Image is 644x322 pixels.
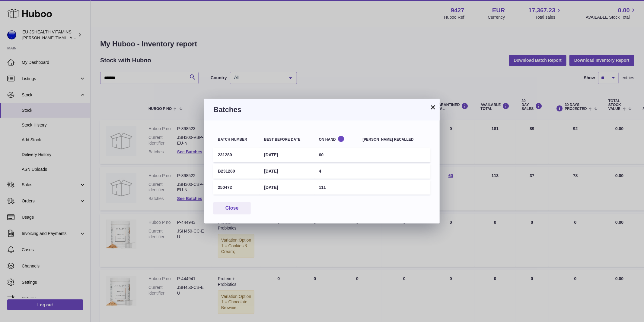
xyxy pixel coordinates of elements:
[319,136,354,141] div: On Hand
[314,148,358,162] td: 60
[218,138,255,142] div: Batch number
[264,138,310,142] div: Best before date
[213,105,431,114] h3: Batches
[429,104,437,111] button: ×
[213,180,260,195] td: 250472
[314,180,358,195] td: 111
[314,164,358,179] td: 4
[363,138,426,142] div: [PERSON_NAME] recalled
[213,148,260,162] td: 231280
[213,164,260,179] td: B231280
[260,148,314,162] td: [DATE]
[260,180,314,195] td: [DATE]
[260,164,314,179] td: [DATE]
[213,202,251,214] button: Close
